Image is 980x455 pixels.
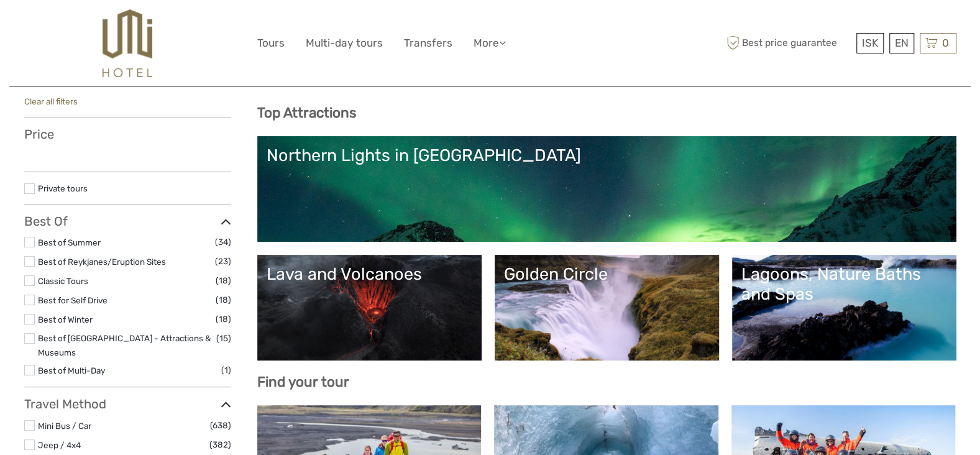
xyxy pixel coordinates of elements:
[889,33,914,53] div: EN
[257,374,349,390] b: Find your tour
[862,37,878,49] span: ISK
[215,235,231,249] span: (34)
[257,104,356,121] b: Top Attractions
[474,34,506,52] a: More
[38,237,101,247] a: Best of Summer
[38,440,81,450] a: Jeep / 4x4
[267,264,472,351] a: Lava and Volcanoes
[723,33,853,53] span: Best price guarantee
[38,183,88,193] a: Private tours
[24,127,231,142] h3: Price
[741,264,947,305] div: Lagoons, Nature Baths and Spas
[24,397,231,411] h3: Travel Method
[38,295,108,305] a: Best for Self Drive
[210,418,231,433] span: (638)
[221,363,231,377] span: (1)
[38,257,166,267] a: Best of Reykjanes/Eruption Sites
[267,264,472,284] div: Lava and Volcanoes
[103,9,152,77] img: 526-1e775aa5-7374-4589-9d7e-5793fb20bdfc_logo_big.jpg
[267,145,947,165] div: Northern Lights in [GEOGRAPHIC_DATA]
[216,293,231,307] span: (18)
[24,96,78,106] a: Clear all filters
[306,34,383,52] a: Multi-day tours
[38,365,105,375] a: Best of Multi-Day
[38,421,91,431] a: Mini Bus / Car
[209,438,231,452] span: (382)
[404,34,452,52] a: Transfers
[216,273,231,288] span: (18)
[38,315,93,324] a: Best of Winter
[940,37,951,49] span: 0
[504,264,710,284] div: Golden Circle
[741,264,947,351] a: Lagoons, Nature Baths and Spas
[216,331,231,346] span: (15)
[215,254,231,269] span: (23)
[38,276,88,286] a: Classic Tours
[216,312,231,326] span: (18)
[267,145,947,232] a: Northern Lights in [GEOGRAPHIC_DATA]
[504,264,710,351] a: Golden Circle
[257,34,285,52] a: Tours
[38,333,211,357] a: Best of [GEOGRAPHIC_DATA] - Attractions & Museums
[24,214,231,229] h3: Best Of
